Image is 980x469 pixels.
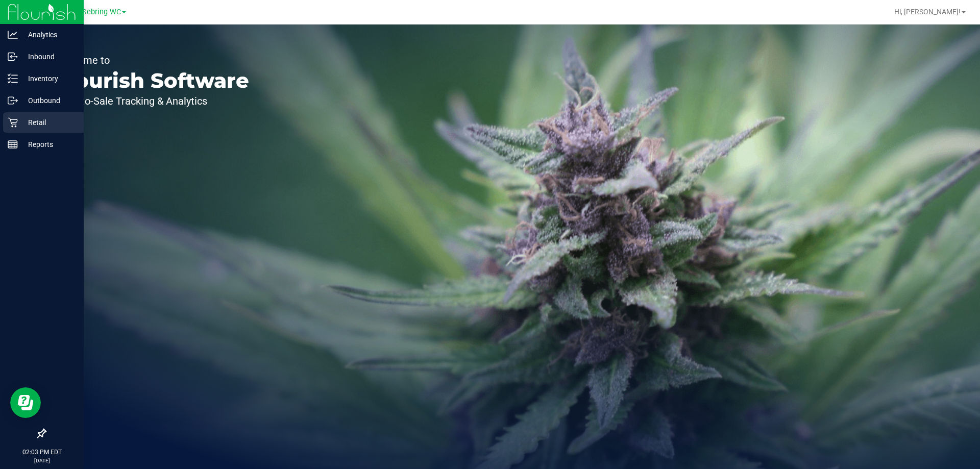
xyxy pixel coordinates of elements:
[18,72,79,85] p: Inventory
[55,70,249,91] p: Flourish Software
[18,94,79,107] p: Outbound
[18,51,79,63] p: Inbound
[55,55,249,65] p: Welcome to
[8,117,18,128] inline-svg: Retail
[8,139,18,150] inline-svg: Reports
[82,8,121,16] span: Sebring WC
[8,52,18,62] inline-svg: Inbound
[5,457,79,464] p: [DATE]
[8,73,18,84] inline-svg: Inventory
[894,8,961,16] span: Hi, [PERSON_NAME]!
[10,387,41,418] iframe: Resource center
[18,29,79,41] p: Analytics
[8,95,18,106] inline-svg: Outbound
[18,116,79,129] p: Retail
[8,30,18,40] inline-svg: Analytics
[5,448,79,457] p: 02:03 PM EDT
[55,96,249,106] p: Seed-to-Sale Tracking & Analytics
[18,138,79,151] p: Reports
